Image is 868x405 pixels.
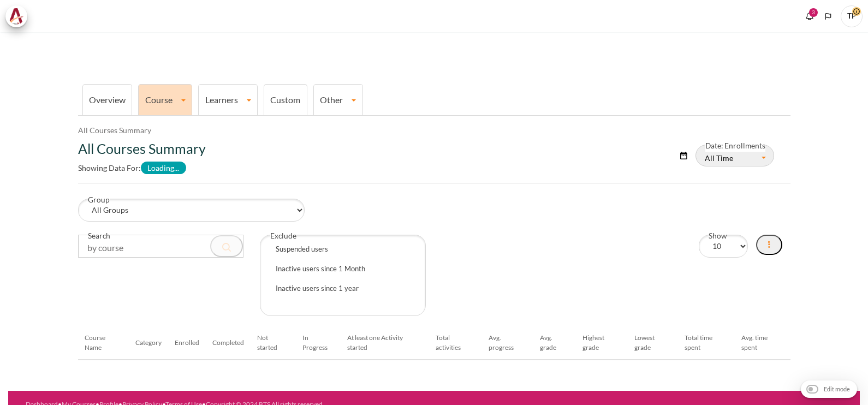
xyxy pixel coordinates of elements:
[695,145,774,166] button: All Time
[199,94,257,105] a: Learners
[257,333,289,353] div: Not started
[212,338,244,348] div: Completed
[302,333,335,353] div: In Progress
[78,124,151,136] nav: Navigation bar
[139,94,192,105] a: Course
[175,338,199,348] div: Enrolled
[270,94,300,105] a: Custom
[271,240,414,258] option: Suspended users
[820,8,836,25] button: Languages
[78,140,545,157] h2: All Courses Summary
[88,194,110,206] label: Group
[801,8,818,25] div: Show notification window with 3 new notifications
[85,333,123,353] div: Course Name
[271,279,414,297] option: Inactive users since 1 year
[141,162,187,174] span: Loading...
[88,230,110,242] label: Search
[489,333,527,353] div: Avg. progress
[8,32,860,391] section: Content
[634,333,671,353] div: Lowest grade
[741,333,783,353] div: Avg. time spent
[78,124,151,136] li: All Courses Summary
[78,162,187,174] label: Showing data for:
[347,333,423,353] div: At least one Activity started
[314,94,362,105] a: Other
[135,338,162,348] div: Category
[841,5,863,27] a: User menu
[9,8,24,25] img: Architeck
[709,230,727,242] label: Show
[5,5,33,27] a: Architeck Architeck
[685,333,728,353] div: Total time spent
[582,333,621,353] div: Highest grade
[79,235,243,257] input: by course
[271,260,414,277] option: Inactive users since 1 Month
[270,230,296,242] label: Exclude
[705,140,765,152] label: Date: Enrollments
[540,333,569,353] div: Avg. grade
[436,333,475,353] div: Total activities
[841,5,863,27] span: TP
[809,8,818,17] div: 3
[89,94,126,105] a: Overview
